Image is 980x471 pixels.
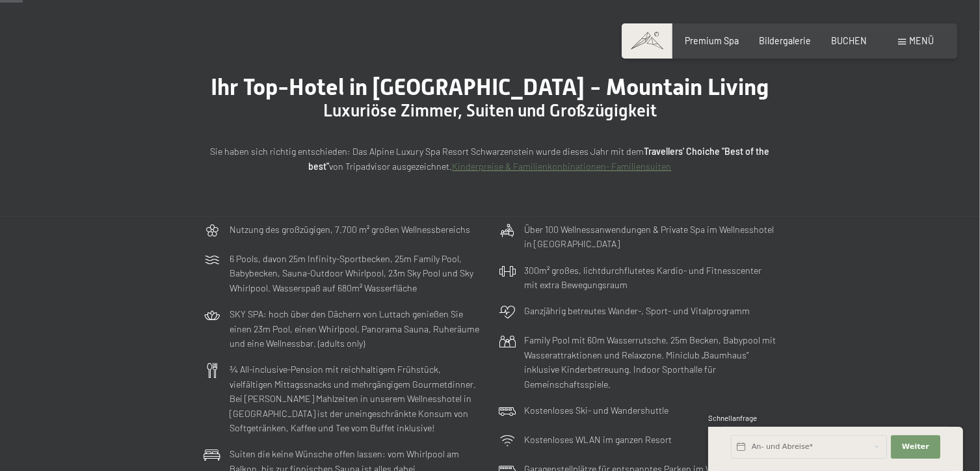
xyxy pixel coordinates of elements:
[524,263,776,293] p: 300m² großes, lichtdurchflutetes Kardio- und Fitnesscenter mit extra Bewegungsraum
[910,35,934,46] span: Menü
[211,74,769,100] span: Ihr Top-Hotel in [GEOGRAPHIC_DATA] - Mountain Living
[230,362,482,436] p: ¾ All-inclusive-Pension mit reichhaltigem Frühstück, vielfältigen Mittagssnacks und mehrgängigem ...
[323,101,657,120] span: Luxuriöse Zimmer, Suiten und Großzügigkeit
[708,414,757,422] span: Schnellanfrage
[453,161,672,172] a: Kinderpreise & Familienkonbinationen- Familiensuiten
[831,35,867,46] a: BUCHEN
[891,435,940,459] button: Weiter
[524,304,750,319] p: Ganzjährig betreutes Wander-, Sport- und Vitalprogramm
[524,333,776,392] p: Family Pool mit 60m Wasserrutsche, 25m Becken, Babypool mit Wasserattraktionen und Relaxzone. Min...
[524,222,776,252] p: Über 100 Wellnessanwendungen & Private Spa im Wellnesshotel in [GEOGRAPHIC_DATA]
[902,442,929,452] span: Weiter
[759,35,811,46] a: Bildergalerie
[230,307,482,351] p: SKY SPA: hoch über den Dächern von Luttach genießen Sie einen 23m Pool, einen Whirlpool, Panorama...
[204,144,776,174] p: Sie haben sich richtig entschieden: Das Alpine Luxury Spa Resort Schwarzenstein wurde dieses Jahr...
[524,403,669,418] p: Kostenloses Ski- und Wandershuttle
[309,146,770,172] strong: Travellers' Choiche "Best of the best"
[685,35,739,46] a: Premium Spa
[230,252,482,296] p: 6 Pools, davon 25m Infinity-Sportbecken, 25m Family Pool, Babybecken, Sauna-Outdoor Whirlpool, 23...
[230,222,470,237] p: Nutzung des großzügigen, 7.700 m² großen Wellnessbereichs
[524,433,672,448] p: Kostenloses WLAN im ganzen Resort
